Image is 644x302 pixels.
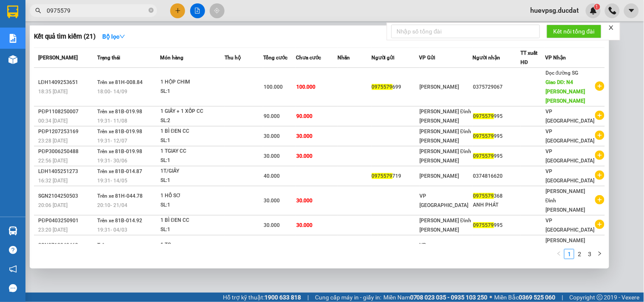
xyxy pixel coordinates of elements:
[160,87,224,96] div: SL: 1
[473,193,494,199] span: 0975579
[38,241,95,250] div: SGN0712242463
[473,113,494,119] span: 0975579
[160,55,183,61] span: Món hàng
[575,249,584,259] a: 2
[546,188,585,213] span: [PERSON_NAME] Đình [PERSON_NAME]
[473,112,520,121] div: 995
[296,198,312,204] span: 30.000
[8,34,17,43] img: solution-icon
[554,249,564,259] button: left
[38,158,67,164] span: 22:56 [DATE]
[38,178,67,184] span: 16:32 [DATE]
[296,55,321,61] span: Chưa cước
[160,127,224,136] div: 1 BÌ ĐEN CC
[473,152,520,161] div: 995
[420,242,469,257] span: VP [GEOGRAPHIC_DATA]
[557,251,562,256] span: left
[296,113,312,119] span: 90.000
[595,81,605,91] span: plus-circle
[473,133,494,139] span: 0975579
[38,167,95,176] div: LĐH1405251273
[391,25,540,38] input: Nhập số tổng đài
[8,55,17,64] img: warehouse-icon
[420,173,459,179] span: [PERSON_NAME]
[149,7,154,15] span: close-circle
[160,240,224,250] div: 1 TG
[38,202,67,208] span: 20:06 [DATE]
[420,193,469,208] span: VP [GEOGRAPHIC_DATA]
[554,249,564,259] li: Previous Page
[420,129,472,144] span: [PERSON_NAME] Đình [PERSON_NAME]
[38,138,67,144] span: 23:28 [DATE]
[38,127,95,136] div: PĐP1207253169
[160,191,224,201] div: 1 HỒ SƠ
[9,265,17,273] span: notification
[372,83,419,92] div: 699
[119,34,125,39] span: down
[160,225,224,235] div: SL: 1
[372,84,393,90] span: 0975579
[264,173,280,179] span: 40.000
[595,249,605,259] button: right
[564,249,574,259] li: 1
[296,133,312,139] span: 30.000
[595,249,605,259] li: Next Page
[546,79,585,104] span: Giao DĐ: N4 [PERSON_NAME] [PERSON_NAME]
[264,84,283,90] span: 100.000
[473,221,520,230] div: 995
[38,227,67,233] span: 23:20 [DATE]
[149,8,154,13] span: close-circle
[372,173,393,179] span: 0975579
[38,118,67,124] span: 00:34 [DATE]
[264,133,280,139] span: 30.000
[97,89,127,95] span: 18:00 - 14/09
[97,227,127,233] span: 19:31 - 04/03
[473,201,520,210] div: ANH PHÁT
[160,176,224,185] div: SL: 1
[97,202,127,208] span: 20:10 - 21/04
[595,171,605,180] span: plus-circle
[595,220,605,229] span: plus-circle
[160,78,224,87] div: 1 HỘP CHIM
[545,55,566,61] span: VP Nhận
[608,25,614,31] span: close
[371,55,395,61] span: Người gửi
[97,148,142,154] span: Trên xe 81B-019.98
[160,216,224,225] div: 1 BÌ ĐEN CC
[546,129,594,144] span: VP [GEOGRAPHIC_DATA]
[296,84,315,90] span: 100.000
[264,153,280,159] span: 30.000
[296,153,312,159] span: 30.000
[97,79,143,85] span: Trên xe 81H-008.84
[225,55,241,61] span: Thu hộ
[38,107,95,116] div: PĐP1108250007
[473,83,520,92] div: 0375729067
[8,226,17,235] img: warehouse-icon
[546,70,579,76] span: Dọc đường SG
[97,178,127,184] span: 19:31 - 14/05
[264,113,280,119] span: 90.000
[565,249,574,259] a: 1
[595,131,605,140] span: plus-circle
[264,222,280,228] span: 30.000
[97,168,142,174] span: Trên xe 81B-014.87
[160,116,224,126] div: SL: 2
[420,84,459,90] span: [PERSON_NAME]
[585,249,594,259] a: 3
[97,242,114,248] span: Trên xe
[473,153,494,159] span: 0975579
[547,25,602,38] button: Kết nối tổng đài
[97,218,142,224] span: Trên xe 81B-014.92
[35,8,41,14] span: search
[7,6,18,18] img: logo-vxr
[473,55,501,61] span: Người nhận
[420,109,472,124] span: [PERSON_NAME] Đình [PERSON_NAME]
[47,6,147,15] input: Tìm tên, số ĐT hoặc mã đơn
[160,156,224,165] div: SL: 1
[546,218,594,233] span: VP [GEOGRAPHIC_DATA]
[595,195,605,204] span: plus-circle
[473,132,520,141] div: 995
[420,218,472,233] span: [PERSON_NAME] Đình [PERSON_NAME]
[38,78,95,87] div: LĐH1409253651
[296,222,312,228] span: 30.000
